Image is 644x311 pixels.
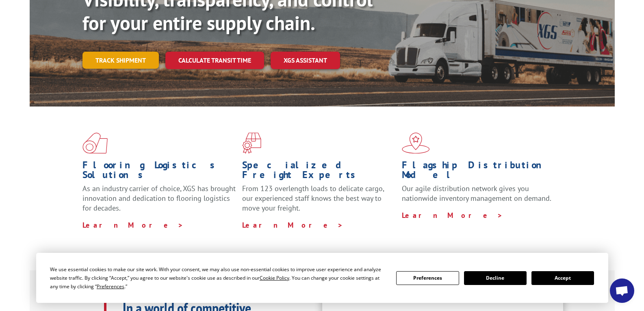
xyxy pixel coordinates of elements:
h1: Flagship Distribution Model [402,160,555,184]
h1: Specialized Freight Experts [242,160,396,184]
button: Preferences [396,271,459,285]
span: As an industry carrier of choice, XGS has brought innovation and dedication to flooring logistics... [82,184,236,213]
h1: Flooring Logistics Solutions [82,160,236,184]
button: Decline [464,271,527,285]
a: Learn More > [82,220,184,230]
img: xgs-icon-flagship-distribution-model-red [402,133,430,154]
span: Preferences [97,283,124,290]
button: Accept [531,271,594,285]
div: Open chat [610,278,634,303]
a: Learn More > [402,211,503,220]
div: Cookie Consent Prompt [36,253,608,303]
span: Cookie Policy [260,274,289,281]
div: We use essential cookies to make our site work. With your consent, we may also use non-essential ... [50,265,386,291]
a: Calculate transit time [165,52,264,69]
img: xgs-icon-total-supply-chain-intelligence-red [82,133,108,154]
img: xgs-icon-focused-on-flooring-red [242,133,261,154]
a: Learn More > [242,220,343,230]
p: From 123 overlength loads to delicate cargo, our experienced staff knows the best way to move you... [242,184,396,220]
a: XGS ASSISTANT [271,52,340,69]
a: Track shipment [82,52,159,69]
span: Our agile distribution network gives you nationwide inventory management on demand. [402,184,551,203]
